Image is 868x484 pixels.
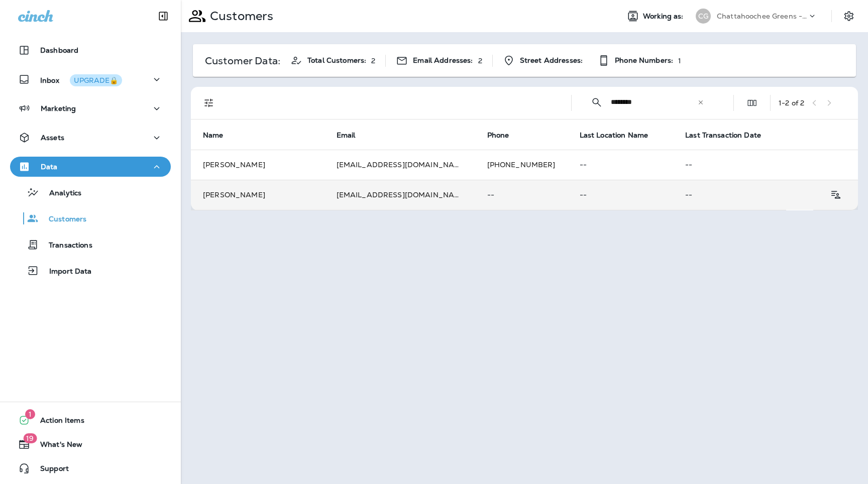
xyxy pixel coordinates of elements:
[10,69,171,89] button: InboxUPGRADE🔒
[371,57,375,65] p: 2
[10,182,171,203] button: Analytics
[10,458,171,478] button: Support
[41,163,58,171] p: Data
[10,434,171,454] button: 19What's New
[487,131,509,140] span: Phone
[580,191,662,199] p: --
[10,208,171,229] button: Customers
[678,57,681,65] p: 1
[580,131,662,140] span: Last Location Name
[580,161,662,169] p: --
[41,134,64,142] p: Assets
[10,234,171,255] button: Transactions
[30,440,82,452] span: What's New
[203,131,224,140] span: Name
[696,9,711,24] div: CG
[487,191,556,199] p: --
[203,131,237,140] span: Name
[685,131,774,140] span: Last Transaction Date
[39,189,81,198] p: Analytics
[191,180,324,210] td: [PERSON_NAME]
[74,77,118,84] div: UPGRADE🔒
[30,416,84,428] span: Action Items
[825,185,846,205] button: Customer Details
[337,131,356,140] span: Email
[685,161,846,169] p: --
[307,56,366,65] span: Total Customers:
[149,6,177,26] button: Collapse Sidebar
[39,241,92,251] p: Transactions
[39,267,92,277] p: Import Data
[10,98,171,118] button: Marketing
[205,57,280,65] p: Customer Data:
[40,74,122,85] p: Inbox
[10,128,171,148] button: Assets
[520,56,583,65] span: Street Addresses:
[580,131,648,140] span: Last Location Name
[10,40,171,60] button: Dashboard
[475,150,568,180] td: [PHONE_NUMBER]
[10,410,171,430] button: 1Action Items
[199,93,219,113] button: Filters
[717,12,807,20] p: Chattahoochee Greens - TEST
[25,409,35,419] span: 1
[643,12,686,21] span: Working as:
[840,7,858,25] button: Settings
[685,131,761,140] span: Last Transaction Date
[337,131,369,140] span: Email
[39,215,86,224] p: Customers
[206,9,273,24] p: Customers
[587,92,607,112] button: Collapse Search
[324,150,475,180] td: [EMAIL_ADDRESS][DOMAIN_NAME]
[191,150,324,180] td: [PERSON_NAME]
[23,433,37,443] span: 19
[615,56,673,65] span: Phone Numbers:
[10,260,171,281] button: Import Data
[685,191,774,199] p: --
[41,104,76,112] p: Marketing
[324,180,475,210] td: [EMAIL_ADDRESS][DOMAIN_NAME]
[478,57,482,65] p: 2
[70,74,122,86] button: UPGRADE🔒
[779,99,804,107] div: 1 - 2 of 2
[40,46,78,54] p: Dashboard
[30,464,69,476] span: Support
[487,131,522,140] span: Phone
[413,56,473,65] span: Email Addresses:
[10,157,171,177] button: Data
[742,93,762,113] button: Edit Fields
